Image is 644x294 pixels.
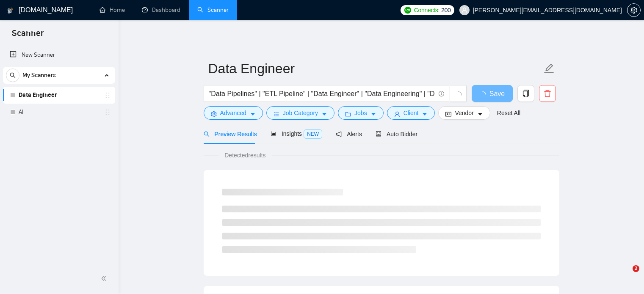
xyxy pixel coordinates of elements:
[271,131,276,137] span: area-chart
[336,131,342,137] span: notification
[394,111,400,117] span: user
[338,106,384,120] button: folderJobscaret-down
[218,151,271,160] span: Detected results
[250,111,256,117] span: caret-down
[497,108,520,118] a: Reset All
[454,91,462,99] span: loading
[445,111,451,117] span: idcard
[633,265,639,272] span: 2
[627,7,640,14] span: setting
[197,6,229,14] a: searchScanner
[142,6,180,14] a: dashboardDashboard
[627,7,641,14] a: setting
[472,85,513,102] button: Save
[345,111,351,117] span: folder
[354,108,367,118] span: Jobs
[479,91,489,98] span: loading
[19,87,99,104] a: Data Engineer
[414,5,439,15] span: Connects:
[517,85,534,102] button: copy
[208,58,542,79] input: Scanner name...
[5,27,50,45] span: Scanner
[422,111,428,117] span: caret-down
[438,106,490,120] button: idcardVendorcaret-down
[376,131,381,137] span: robot
[274,111,279,117] span: bars
[441,5,451,15] span: 200
[10,47,108,63] a: New Scanner
[3,47,115,63] li: New Scanner
[104,92,111,99] span: holder
[627,3,641,17] button: setting
[104,109,111,115] span: holder
[204,131,210,137] span: search
[404,108,419,118] span: Client
[539,85,556,102] button: delete
[266,106,334,120] button: barsJob Categorycaret-down
[455,108,473,118] span: Vendor
[615,265,636,286] iframe: Intercom live chat
[220,108,246,118] span: Advanced
[336,131,362,137] span: Alerts
[387,106,435,120] button: userClientcaret-down
[101,274,109,283] span: double-left
[539,90,556,97] span: delete
[19,104,99,121] a: AI
[100,6,125,14] a: homeHome
[209,88,435,99] input: Search Freelance Jobs...
[3,67,115,121] li: My Scanners
[370,111,376,117] span: caret-down
[204,106,263,120] button: settingAdvancedcaret-down
[376,131,417,137] span: Auto Bidder
[6,69,19,82] button: search
[283,108,318,118] span: Job Category
[321,111,327,117] span: caret-down
[22,67,56,84] span: My Scanners
[489,88,505,99] span: Save
[544,63,555,74] span: edit
[462,7,467,13] span: user
[477,111,483,117] span: caret-down
[204,131,257,137] span: Preview Results
[304,129,322,139] span: NEW
[6,72,19,78] span: search
[439,91,444,96] span: info-circle
[271,130,322,137] span: Insights
[211,111,217,117] span: setting
[404,7,411,14] img: upwork-logo.png
[518,90,534,97] span: copy
[7,4,13,17] img: logo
